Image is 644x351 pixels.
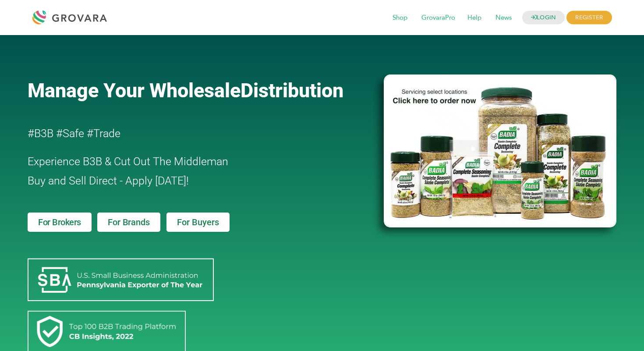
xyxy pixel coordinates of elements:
[489,10,518,26] span: News
[28,213,92,232] a: For Brokers
[28,174,189,187] span: Buy and Sell Direct - Apply [DATE]!
[241,79,343,102] span: Distribution
[177,218,219,227] span: For Buyers
[489,13,518,23] a: News
[461,10,488,26] span: Help
[38,218,81,227] span: For Brokers
[97,213,160,232] a: For Brands
[386,13,414,23] a: Shop
[522,11,565,25] a: LOGIN
[415,10,461,26] span: GrovaraPro
[28,124,333,143] h2: #B3B #Safe #Trade
[415,13,461,23] a: GrovaraPro
[108,218,149,227] span: For Brands
[166,213,230,232] a: For Buyers
[28,79,369,102] a: Manage Your WholesaleDistribution
[461,13,488,23] a: Help
[28,155,228,168] span: Experience B3B & Cut Out The Middleman
[28,79,241,102] span: Manage Your Wholesale
[566,11,612,25] span: REGISTER
[386,10,414,26] span: Shop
